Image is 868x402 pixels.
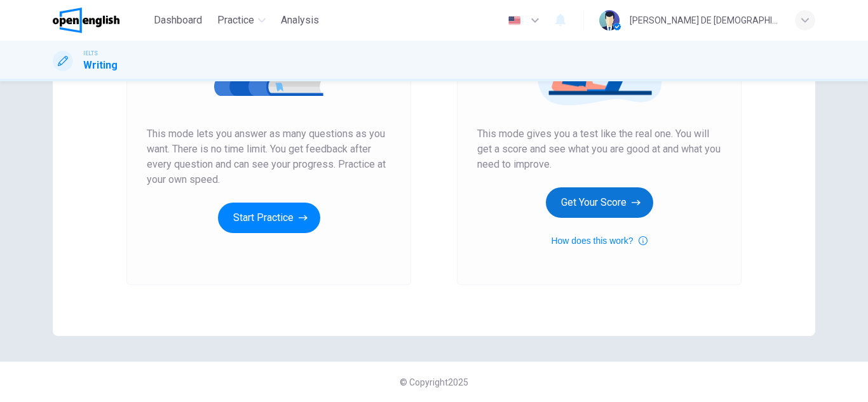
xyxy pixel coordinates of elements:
[53,8,119,33] img: OpenEnglish logo
[506,16,522,25] img: en
[630,13,780,28] div: [PERSON_NAME] DE [DEMOGRAPHIC_DATA][PERSON_NAME]
[154,13,202,28] span: Dashboard
[149,9,207,32] button: Dashboard
[400,377,468,387] span: © Copyright 2025
[147,126,391,187] span: This mode lets you answer as many questions as you want. There is no time limit. You get feedback...
[276,9,324,32] button: Analysis
[53,8,149,33] a: OpenEnglish logo
[83,49,98,58] span: IELTS
[599,10,620,30] img: Profile picture
[281,13,319,28] span: Analysis
[546,187,653,218] button: Get Your Score
[212,9,271,32] button: Practice
[477,126,721,172] span: This mode gives you a test like the real one. You will get a score and see what you are good at a...
[217,13,254,28] span: Practice
[218,203,320,233] button: Start Practice
[83,58,118,73] h1: Writing
[551,233,647,248] button: How does this work?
